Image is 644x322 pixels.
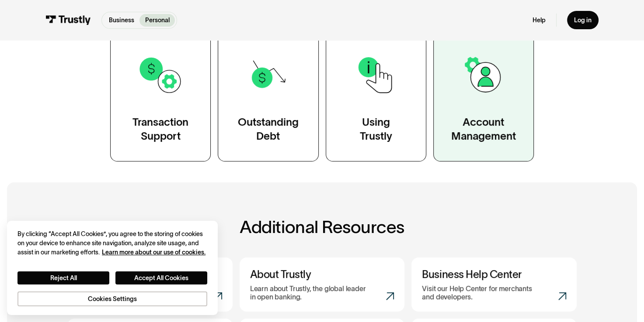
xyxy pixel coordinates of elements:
p: Visit our Help Center for merchants and developers. [422,284,540,301]
p: Learn about Trustly, the global leader in open banking. [250,284,368,301]
div: Using Trustly [360,115,392,143]
div: Account Management [451,115,516,143]
a: Business Help CenterVisit our Help Center for merchants and developers. [411,257,577,312]
a: TransactionSupport [110,34,211,161]
h2: Additional Resources [67,217,577,236]
p: Business [109,16,134,25]
h3: About Trustly [250,268,394,281]
div: Outstanding Debt [238,115,299,143]
a: OutstandingDebt [218,34,318,161]
a: AccountManagement [433,34,534,161]
a: More information about your privacy, opens in a new tab [102,249,205,256]
button: Accept All Cookies [115,271,207,284]
a: Help [533,16,546,24]
img: Trustly Logo [45,15,91,25]
button: Cookies Settings [17,291,207,306]
div: Log in [574,16,592,24]
div: Privacy [17,230,207,306]
div: Cookie banner [7,221,218,315]
div: By clicking “Accept All Cookies”, you agree to the storing of cookies on your device to enhance s... [17,230,207,257]
a: UsingTrustly [326,34,426,161]
button: Reject All [17,271,109,284]
a: Business [104,14,139,27]
a: Personal [139,14,174,27]
p: Personal [145,16,169,25]
a: About TrustlyLearn about Trustly, the global leader in open banking. [240,257,405,312]
div: Transaction Support [132,115,188,143]
a: Log in [567,11,599,29]
h3: Business Help Center [422,268,566,281]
